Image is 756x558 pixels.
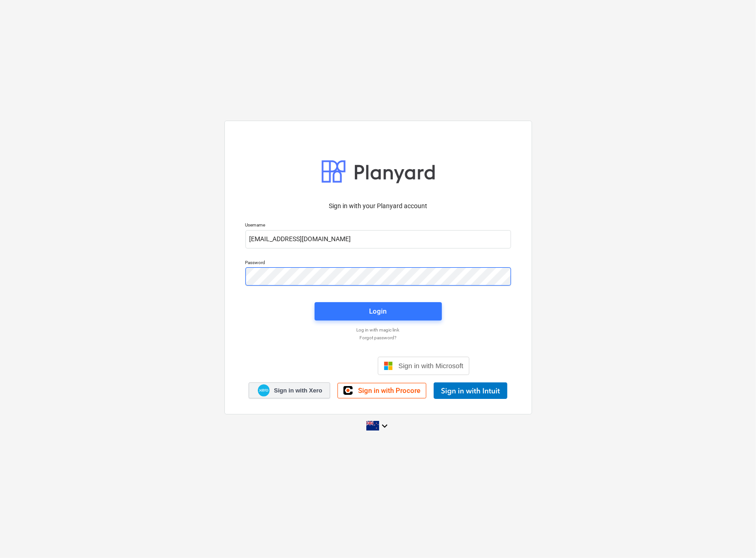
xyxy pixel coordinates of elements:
[379,420,390,431] i: keyboard_arrow_down
[241,335,516,341] a: Forgot password?
[245,260,511,267] p: Password
[315,302,442,320] button: Login
[274,387,322,395] span: Sign in with Xero
[241,327,516,333] a: Log in with magic link
[245,222,511,230] p: Username
[384,361,393,370] img: Microsoft logo
[258,384,270,397] img: Xero logo
[282,356,375,376] iframe: Sign in with Google Button
[245,201,511,211] p: Sign in with your Planyard account
[370,305,387,317] div: Login
[398,362,463,370] span: Sign in with Microsoft
[249,382,330,398] a: Sign in with Xero
[337,383,426,398] a: Sign in with Procore
[358,387,420,395] span: Sign in with Procore
[245,230,511,249] input: Username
